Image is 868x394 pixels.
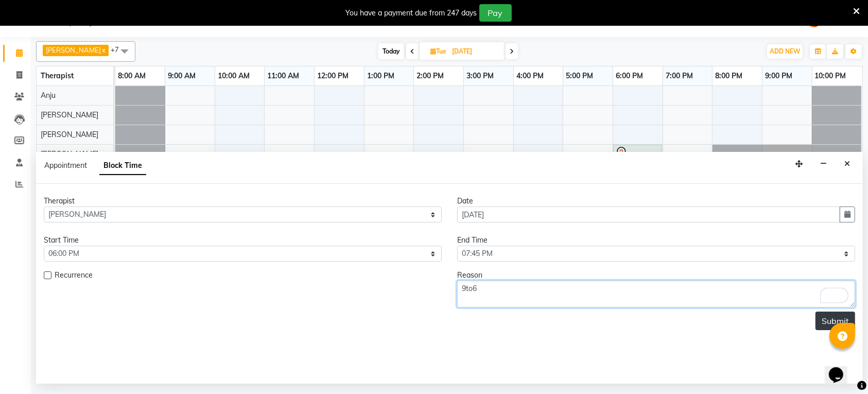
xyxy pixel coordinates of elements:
button: Close [840,156,855,172]
span: [PERSON_NAME] [41,110,98,119]
span: [PERSON_NAME] [41,130,98,139]
span: Anju [41,91,56,100]
a: 9:00 AM [165,68,198,83]
a: 3:00 PM [464,68,496,83]
div: Date [457,196,855,207]
a: 8:00 PM [713,68,745,83]
input: yyyy-mm-dd [457,207,840,222]
div: End Time [457,235,855,246]
span: Today [378,43,404,59]
a: 2:00 PM [414,68,446,83]
div: Therapist [44,196,442,207]
a: 1:00 PM [364,68,397,83]
span: Block Time [99,157,146,175]
span: Therapist [41,71,74,80]
div: Start Time [44,235,442,246]
a: 4:00 PM [514,68,546,83]
div: Nikhil ..., 06:00 PM-07:00 PM, Swedish 60 Min [614,146,661,168]
button: Pay [479,4,512,22]
a: 5:00 PM [563,68,596,83]
span: Tue [428,47,449,55]
button: ADD NEW [767,44,803,59]
iframe: chat widget [825,353,858,384]
input: 2025-10-07 [449,44,500,59]
span: [PERSON_NAME] [46,46,101,54]
a: 10:00 PM [812,68,849,83]
span: Appointment [44,161,87,170]
a: 10:00 AM [215,68,252,83]
a: 7:00 PM [663,68,696,83]
span: Recurrence [55,270,93,283]
a: 6:00 PM [613,68,646,83]
div: You have a payment due from 247 days [346,8,477,19]
a: 11:00 AM [265,68,302,83]
span: ADD NEW [770,47,800,55]
span: [PERSON_NAME] [41,149,98,159]
span: +7 [111,45,127,54]
button: Submit [815,312,855,330]
a: 8:00 AM [115,68,148,83]
a: 12:00 PM [315,68,351,83]
a: 9:00 PM [762,68,795,83]
a: x [101,46,106,54]
textarea: To enrich screen reader interactions, please activate Accessibility in Grammarly extension settings [457,281,855,307]
div: Reason [457,270,855,281]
